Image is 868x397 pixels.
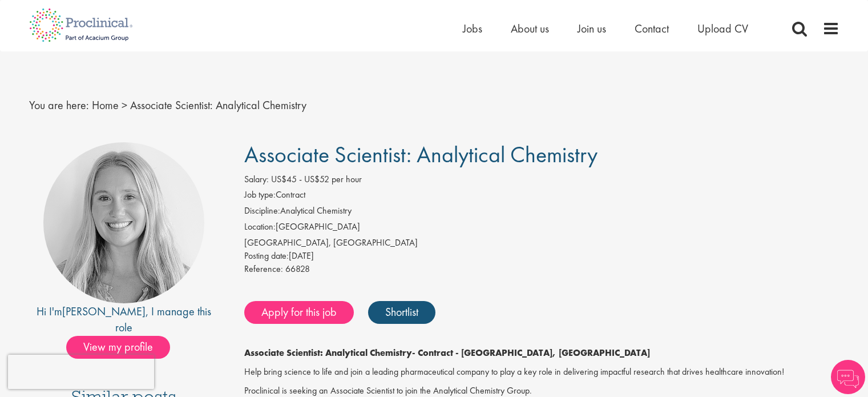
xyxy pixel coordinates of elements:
label: Discipline: [244,204,280,218]
label: Location: [244,220,276,234]
iframe: reCAPTCHA [8,355,154,389]
a: View my profile [66,338,181,353]
img: imeage of recruiter Shannon Briggs [43,142,204,303]
label: Job type: [244,189,276,202]
a: Join us [578,21,606,36]
label: Reference: [244,263,283,276]
a: Contact [635,21,669,36]
span: > [122,98,127,113]
p: Help bring science to life and join a leading pharmaceutical company to play a key role in delive... [244,366,839,379]
a: Jobs [463,21,482,36]
label: Salary: [244,173,269,186]
a: Upload CV [697,21,748,36]
a: About us [511,21,549,36]
div: Hi I'm , I manage this role [29,303,219,336]
a: Apply for this job [244,301,354,324]
strong: - Contract - [GEOGRAPHIC_DATA], [GEOGRAPHIC_DATA] [412,347,650,359]
span: Associate Scientist: Analytical Chemistry [244,140,597,169]
strong: Associate Scientist: Analytical Chemistry [244,347,412,359]
li: [GEOGRAPHIC_DATA] [244,220,839,236]
li: Analytical Chemistry [244,204,839,220]
span: 66828 [285,263,310,275]
span: You are here: [29,98,89,113]
div: [GEOGRAPHIC_DATA], [GEOGRAPHIC_DATA] [244,236,839,250]
img: Chatbot [831,360,865,394]
span: Associate Scientist: Analytical Chemistry [130,98,306,113]
li: Contract [244,189,839,204]
span: US$45 - US$52 per hour [271,173,362,185]
a: Shortlist [368,301,435,324]
a: [PERSON_NAME] [62,304,146,319]
span: Posting date: [244,250,289,262]
span: View my profile [66,336,170,359]
a: breadcrumb link [92,98,119,113]
div: [DATE] [244,250,839,263]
